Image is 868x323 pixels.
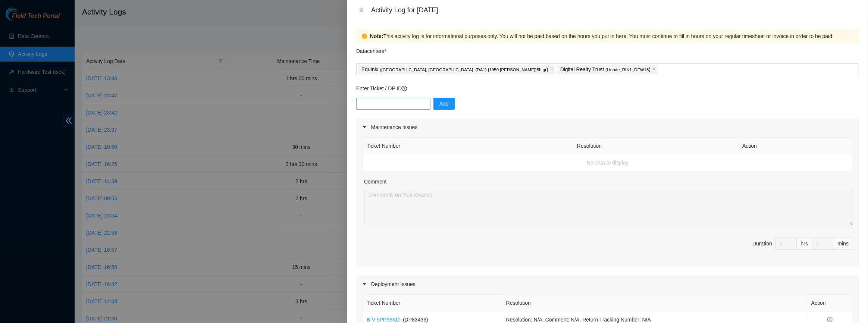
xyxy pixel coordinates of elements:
th: Action [738,138,853,154]
div: Activity Log for [DATE] [371,6,859,14]
span: ( [GEOGRAPHIC_DATA], [GEOGRAPHIC_DATA] (DA1) {1950 [PERSON_NAME]}5b gr [380,68,547,72]
div: Duration [752,239,772,248]
label: Comment [364,178,387,186]
button: Add [433,98,455,110]
div: mins [833,238,853,250]
button: Close [356,7,367,14]
th: Resolution [573,138,738,154]
th: Ticket Number [363,138,573,154]
span: close [652,67,656,72]
p: Enter Ticket / DP ID [356,84,859,92]
span: ( Linode_RIN1_DFW18 [605,68,649,72]
span: close-circle [811,317,849,322]
p: Digital Realty Trust ) [560,65,651,74]
span: close [550,67,554,72]
p: Datacenters [356,43,386,55]
span: question-circle [402,86,407,91]
td: No data to display [363,154,853,171]
div: hrs [797,238,812,250]
strong: Note: [370,32,383,40]
textarea: Comment [364,189,853,225]
a: B-V-5PP96KD [367,317,400,323]
div: Maintenance Issues [356,119,859,136]
th: Action [807,295,853,311]
span: - ( DP83436 ) [400,317,428,323]
div: This activity log is for informational purposes only. You will not be paid based on the hours you... [370,32,853,40]
p: Equinix ) [361,65,548,74]
th: Resolution [502,295,807,311]
span: caret-right [362,282,367,286]
div: Deployment Issues [356,276,859,293]
span: Add [439,100,449,108]
span: exclamation-circle [362,34,367,39]
span: close [358,7,364,13]
span: caret-right [362,125,367,129]
th: Ticket Number [363,295,502,311]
